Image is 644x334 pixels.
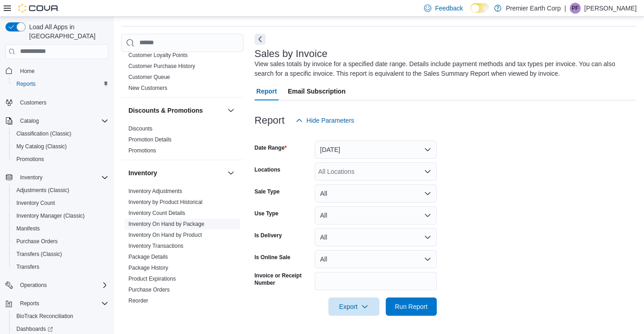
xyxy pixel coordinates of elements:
[128,52,188,59] span: Customer Loyalty Points
[386,297,437,316] button: Run Report
[121,123,244,160] div: Discounts & Promotions
[315,228,437,246] button: All
[13,185,108,196] span: Adjustments (Classic)
[128,147,156,154] span: Promotions
[128,188,182,194] a: Inventory Adjustments
[13,249,66,260] a: Transfers (Classic)
[16,143,67,150] span: My Catalog (Classic)
[255,34,266,45] button: Next
[128,253,168,261] span: Package Details
[128,254,168,260] a: Package Details
[424,168,431,175] button: Open list of options
[16,250,62,258] span: Transfers (Classic)
[16,187,69,194] span: Adjustments (Classic)
[435,4,463,13] span: Feedback
[128,147,156,154] a: Promotions
[584,3,637,14] p: [PERSON_NAME]
[128,210,185,216] a: Inventory Count Details
[13,141,71,152] a: My Catalog (Classic)
[16,115,108,126] span: Catalog
[255,48,327,59] h3: Sales by Invoice
[16,97,50,108] a: Customers
[225,105,236,116] button: Discounts & Promotions
[255,166,281,173] label: Locations
[16,298,43,309] button: Reports
[16,97,108,108] span: Customers
[395,302,428,311] span: Run Report
[128,106,224,115] button: Discounts & Promotions
[13,154,48,165] a: Promotions
[13,128,108,139] span: Classification (Classic)
[255,59,632,78] div: View sales totals by invoice for a specified date range. Details include payment methods and tax ...
[9,209,112,222] button: Inventory Manager (Classic)
[13,249,108,260] span: Transfers (Classic)
[13,78,108,89] span: Reports
[128,221,204,227] a: Inventory On Hand by Package
[128,209,185,217] span: Inventory Count Details
[16,280,108,291] span: Operations
[26,22,108,41] span: Load All Apps in [GEOGRAPHIC_DATA]
[255,144,287,151] label: Date Range
[9,127,112,140] button: Classification (Classic)
[128,231,202,239] span: Inventory On Hand by Product
[13,154,108,165] span: Promotions
[20,300,39,307] span: Reports
[9,261,112,273] button: Transfers
[564,3,566,14] p: |
[128,198,203,206] span: Inventory by Product Historical
[9,153,112,166] button: Promotions
[128,264,168,271] span: Package History
[9,235,112,248] button: Purchase Orders
[13,311,108,322] span: BioTrack Reconciliation
[255,210,278,217] label: Use Type
[315,250,437,268] button: All
[470,13,471,13] span: Dark Mode
[128,188,182,195] span: Inventory Adjustments
[2,64,112,78] button: Home
[128,136,172,143] a: Promotion Details
[128,85,167,91] a: New Customers
[9,140,112,153] button: My Catalog (Classic)
[128,297,148,304] span: Reorder
[315,141,437,159] button: [DATE]
[128,125,153,132] span: Discounts
[13,223,43,234] a: Manifests
[16,172,108,183] span: Inventory
[315,184,437,203] button: All
[16,65,108,77] span: Home
[9,197,112,209] button: Inventory Count
[16,325,53,333] span: Dashboards
[9,78,112,90] button: Reports
[2,96,112,109] button: Customers
[128,106,203,115] h3: Discounts & Promotions
[13,141,108,152] span: My Catalog (Classic)
[20,117,39,125] span: Catalog
[16,313,73,320] span: BioTrack Reconciliation
[13,185,73,196] a: Adjustments (Classic)
[328,297,379,316] button: Export
[255,188,280,195] label: Sale Type
[128,297,148,304] a: Reorder
[13,198,59,209] a: Inventory Count
[13,223,108,234] span: Manifests
[16,80,36,88] span: Reports
[315,206,437,224] button: All
[13,210,88,221] a: Inventory Manager (Classic)
[16,298,108,309] span: Reports
[2,115,112,127] button: Catalog
[16,156,44,163] span: Promotions
[20,99,46,106] span: Customers
[128,199,203,205] a: Inventory by Product Historical
[9,248,112,261] button: Transfers (Classic)
[128,242,184,250] span: Inventory Transactions
[255,272,311,287] label: Invoice or Receipt Number
[16,115,42,126] button: Catalog
[128,275,176,282] span: Product Expirations
[128,74,170,80] a: Customer Queue
[13,78,39,89] a: Reports
[16,263,39,271] span: Transfers
[128,287,170,293] a: Purchase Orders
[13,128,75,139] a: Classification (Classic)
[128,265,168,271] a: Package History
[128,84,167,92] span: New Customers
